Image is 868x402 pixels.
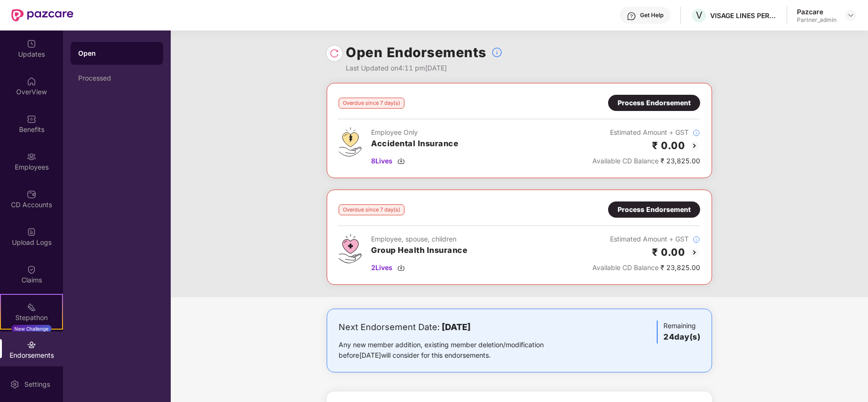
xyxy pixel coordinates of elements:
[27,302,36,312] img: svg+xml;base64,PHN2ZyB4bWxucz0iaHR0cDovL3d3dy53My5vcmcvMjAwMC9zdmciIHdpZHRoPSIyMSIgaGVpZ2h0PSIyMC...
[618,204,691,215] div: Process Endorsement
[27,77,36,86] img: svg+xml;base64,PHN2ZyBpZD0iSG9tZSIgeG1sbnM9Imh0dHA6Ly93d3cudzMub3JnLzIwMDAvc3ZnIiB3aWR0aD0iMjAiIG...
[339,127,362,157] img: svg+xml;base64,PHN2ZyB4bWxucz0iaHR0cDovL3d3dy53My5vcmcvMjAwMC9zdmciIHdpZHRoPSI0OS4zMjEiIGhlaWdodD...
[652,244,685,260] h2: ₹ 0.00
[652,138,685,153] h2: ₹ 0.00
[592,263,659,271] span: Available CD Balance
[11,325,52,332] div: New Challenge
[27,265,36,274] img: svg+xml;base64,PHN2ZyBpZD0iQ2xhaW0iIHhtbG5zPSJodHRwOi8vd3d3LnczLm9yZy8yMDAwL3N2ZyIgd2lkdGg9IjIwIi...
[11,9,73,21] img: New Pazcare Logo
[640,11,663,19] div: Get Help
[27,190,36,199] img: svg+xml;base64,PHN2ZyBpZD0iQ0RfQWNjb3VudHMiIGRhdGEtbmFtZT0iQ0QgQWNjb3VudHMiIHhtbG5zPSJodHRwOi8vd3...
[346,42,486,63] h1: Open Endorsements
[797,16,837,24] div: Partner_admin
[397,157,405,165] img: svg+xml;base64,PHN2ZyBpZD0iRG93bmxvYWQtMzJ4MzIiIHhtbG5zPSJodHRwOi8vd3d3LnczLm9yZy8yMDAwL3N2ZyIgd2...
[339,340,574,361] div: Any new member addition, existing member deletion/modification before [DATE] will consider for th...
[692,236,700,243] img: svg+xml;base64,PHN2ZyBpZD0iSW5mb18tXzMyeDMyIiBkYXRhLW5hbWU9IkluZm8gLSAzMngzMiIgeG1sbnM9Imh0dHA6Ly...
[710,11,777,20] div: VISAGE LINES PERSONAL CARE PRIVATE LIMITED
[696,10,703,21] span: V
[847,11,855,19] img: svg+xml;base64,PHN2ZyBpZD0iRHJvcGRvd24tMzJ4MzIiIHhtbG5zPSJodHRwOi8vd3d3LnczLm9yZy8yMDAwL3N2ZyIgd2...
[27,39,36,49] img: svg+xml;base64,PHN2ZyBpZD0iVXBkYXRlZCIgeG1sbnM9Imh0dHA6Ly93d3cudzMub3JnLzIwMDAvc3ZnIiB3aWR0aD0iMj...
[689,247,700,258] img: svg+xml;base64,PHN2ZyBpZD0iQmFjay0yMHgyMCIgeG1sbnM9Imh0dHA6Ly93d3cudzMub3JnLzIwMDAvc3ZnIiB3aWR0aD...
[371,138,458,150] h3: Accidental Insurance
[371,127,458,138] div: Employee Only
[346,63,503,73] div: Last Updated on 4:11 pm[DATE]
[618,98,691,108] div: Process Endorsement
[27,114,36,124] img: svg+xml;base64,PHN2ZyBpZD0iQmVuZWZpdHMiIHhtbG5zPSJodHRwOi8vd3d3LnczLm9yZy8yMDAwL3N2ZyIgd2lkdGg9Ij...
[592,234,700,244] div: Estimated Amount + GST
[371,156,393,166] span: 8 Lives
[689,140,700,151] img: svg+xml;base64,PHN2ZyBpZD0iQmFjay0yMHgyMCIgeG1sbnM9Imh0dHA6Ly93d3cudzMub3JnLzIwMDAvc3ZnIiB3aWR0aD...
[78,49,155,58] div: Open
[330,49,339,58] img: svg+xml;base64,PHN2ZyBpZD0iUmVsb2FkLTMyeDMyIiB4bWxucz0iaHR0cDovL3d3dy53My5vcmcvMjAwMC9zdmciIHdpZH...
[339,234,362,263] img: svg+xml;base64,PHN2ZyB4bWxucz0iaHR0cDovL3d3dy53My5vcmcvMjAwMC9zdmciIHdpZHRoPSI0Ny43MTQiIGhlaWdodD...
[371,234,467,244] div: Employee, spouse, children
[371,244,467,257] h3: Group Health Insurance
[592,157,659,165] span: Available CD Balance
[339,98,404,109] div: Overdue since 7 day(s)
[397,264,405,271] img: svg+xml;base64,PHN2ZyBpZD0iRG93bmxvYWQtMzJ4MzIiIHhtbG5zPSJodHRwOi8vd3d3LnczLm9yZy8yMDAwL3N2ZyIgd2...
[592,127,700,138] div: Estimated Amount + GST
[339,204,404,215] div: Overdue since 7 day(s)
[592,262,700,273] div: ₹ 23,825.00
[10,380,20,389] img: svg+xml;base64,PHN2ZyBpZD0iU2V0dGluZy0yMHgyMCIgeG1sbnM9Imh0dHA6Ly93d3cudzMub3JnLzIwMDAvc3ZnIiB3aW...
[491,47,503,58] img: svg+xml;base64,PHN2ZyBpZD0iSW5mb18tXzMyeDMyIiBkYXRhLW5hbWU9IkluZm8gLSAzMngzMiIgeG1sbnM9Imh0dHA6Ly...
[21,380,53,389] div: Settings
[27,340,36,350] img: svg+xml;base64,PHN2ZyBpZD0iRW5kb3JzZW1lbnRzIiB4bWxucz0iaHR0cDovL3d3dy53My5vcmcvMjAwMC9zdmciIHdpZH...
[339,321,574,334] div: Next Endorsement Date:
[663,331,700,343] h3: 24 day(s)
[1,313,62,322] div: Stepathon
[657,321,700,343] div: Remaining
[371,262,393,273] span: 2 Lives
[27,152,36,161] img: svg+xml;base64,PHN2ZyBpZD0iRW1wbG95ZWVzIiB4bWxucz0iaHR0cDovL3d3dy53My5vcmcvMjAwMC9zdmciIHdpZHRoPS...
[627,11,636,21] img: svg+xml;base64,PHN2ZyBpZD0iSGVscC0zMngzMiIgeG1sbnM9Imh0dHA6Ly93d3cudzMub3JnLzIwMDAvc3ZnIiB3aWR0aD...
[692,129,700,137] img: svg+xml;base64,PHN2ZyBpZD0iSW5mb18tXzMyeDMyIiBkYXRhLW5hbWU9IkluZm8gLSAzMngzMiIgeG1sbnM9Imh0dHA6Ly...
[78,74,155,82] div: Processed
[27,227,36,237] img: svg+xml;base64,PHN2ZyBpZD0iVXBsb2FkX0xvZ3MiIGRhdGEtbmFtZT0iVXBsb2FkIExvZ3MiIHhtbG5zPSJodHRwOi8vd3...
[442,322,471,332] b: [DATE]
[797,7,837,16] div: Pazcare
[592,156,700,166] div: ₹ 23,825.00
